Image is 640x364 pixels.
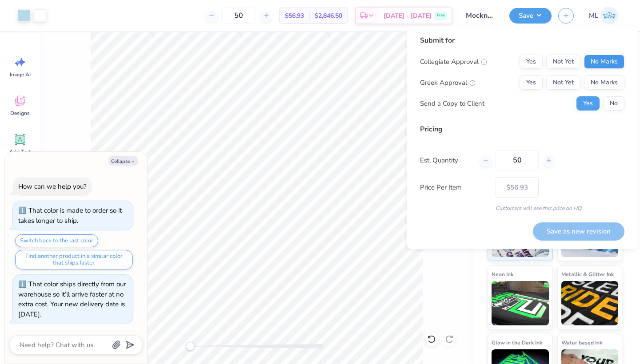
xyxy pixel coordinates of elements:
[459,7,503,24] input: Untitled Design
[384,11,432,20] span: [DATE] - [DATE]
[315,11,342,20] span: $2,846.50
[420,124,624,135] div: Pricing
[584,55,624,69] button: No Marks
[589,11,598,21] span: ML
[561,269,614,279] span: Metallic & Glitter Ink
[496,150,539,170] input: – –
[420,182,489,193] label: Price Per Item
[420,78,476,88] div: Greek Approval
[186,342,195,351] div: Accessibility label
[285,11,304,20] span: $56.93
[603,96,624,111] button: No
[585,7,622,24] a: ML
[492,281,549,325] img: Neon Ink
[561,281,619,325] img: Metallic & Glitter Ink
[18,206,122,225] div: That color is made to order so it takes longer to ship.
[509,8,552,24] button: Save
[600,7,618,24] img: Mallie Lahman
[10,71,31,78] span: Image AI
[561,338,602,347] span: Water based Ink
[221,8,256,24] input: – –
[437,12,445,19] span: Free
[18,182,87,191] div: How can we help you?
[546,75,580,90] button: Not Yet
[576,96,600,111] button: Yes
[108,156,138,166] button: Collapse
[9,148,31,155] span: Add Text
[546,55,580,69] button: Not Yet
[584,75,624,90] button: No Marks
[520,55,543,69] button: Yes
[420,35,624,46] div: Submit for
[492,338,542,347] span: Glow in the Dark Ink
[15,234,98,247] button: Switch back to the last color
[420,99,484,109] div: Send a Copy to Client
[15,250,133,269] button: Find another product in a similar color that ships faster
[492,269,513,279] span: Neon Ink
[420,155,473,166] label: Est. Quantity
[520,75,543,90] button: Yes
[18,280,126,319] div: That color ships directly from our warehouse so it’ll arrive faster at no extra cost. Your new de...
[420,204,624,212] div: Customers will see this price on HQ.
[10,110,30,117] span: Designs
[420,57,487,67] div: Collegiate Approval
